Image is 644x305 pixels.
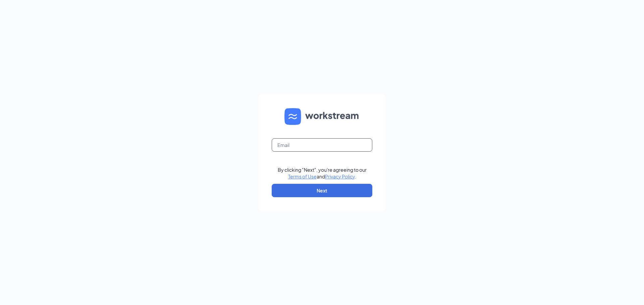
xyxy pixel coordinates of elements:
[325,173,355,179] a: Privacy Policy
[278,166,367,180] div: By clicking "Next", you're agreeing to our and .
[284,108,360,125] img: WS logo and Workstream text
[272,184,372,197] button: Next
[288,173,317,179] a: Terms of Use
[272,138,372,152] input: Email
